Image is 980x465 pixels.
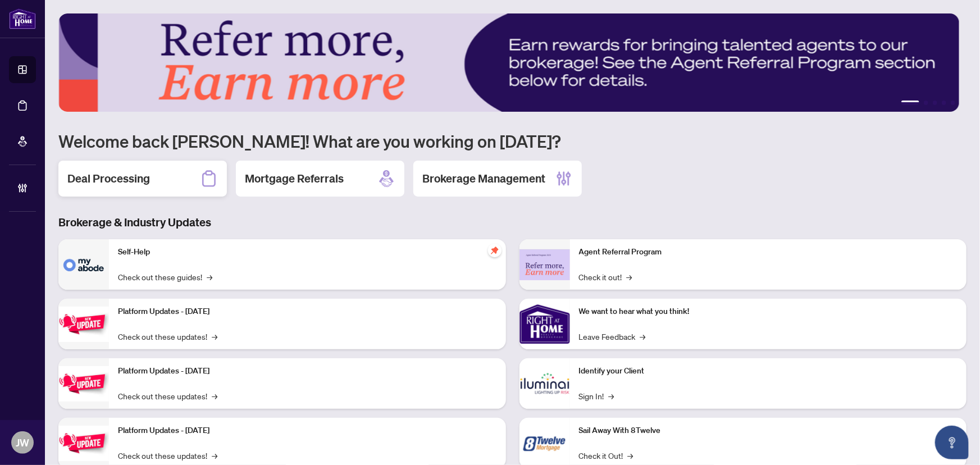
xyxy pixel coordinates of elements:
p: Platform Updates - [DATE] [118,306,497,318]
button: 5 [951,101,955,105]
a: Check out these updates!→ [118,449,217,462]
img: Platform Updates - July 21, 2025 [58,307,109,342]
button: Open asap [935,426,969,459]
span: → [207,271,212,283]
span: → [640,330,646,343]
img: Self-Help [58,239,109,290]
span: → [212,449,217,462]
img: Agent Referral Program [519,249,570,280]
img: Platform Updates - June 23, 2025 [58,426,109,461]
p: Identify your Client [579,365,958,377]
h2: Deal Processing [67,171,150,186]
a: Check out these updates!→ [118,390,217,402]
span: JW [16,435,29,450]
h3: Brokerage & Industry Updates [58,215,967,230]
span: → [628,449,633,462]
button: 1 [901,101,919,105]
button: 4 [942,101,946,105]
p: Sail Away With 8Twelve [579,425,958,437]
a: Check it out!→ [579,271,632,283]
span: → [212,330,217,343]
h2: Mortgage Referrals [245,171,344,186]
h1: Welcome back [PERSON_NAME]! What are you working on [DATE]? [58,130,967,152]
a: Check out these updates!→ [118,330,217,343]
a: Check out these guides!→ [118,271,212,283]
button: 2 [924,101,928,105]
span: → [627,271,632,283]
p: Platform Updates - [DATE] [118,365,497,377]
img: Slide 0 [58,13,959,112]
h2: Brokerage Management [422,171,545,186]
img: Identify your Client [519,358,570,409]
a: Check it Out!→ [579,449,633,462]
img: logo [9,8,36,29]
span: → [212,390,217,402]
p: We want to hear what you think! [579,306,958,318]
img: Platform Updates - July 8, 2025 [58,366,109,402]
p: Agent Referral Program [579,246,958,258]
span: → [609,390,614,402]
button: 3 [933,101,937,105]
img: We want to hear what you think! [519,299,570,349]
a: Leave Feedback→ [579,330,646,343]
a: Sign In!→ [579,390,614,402]
p: Self-Help [118,246,497,258]
p: Platform Updates - [DATE] [118,425,497,437]
span: pushpin [488,244,502,257]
